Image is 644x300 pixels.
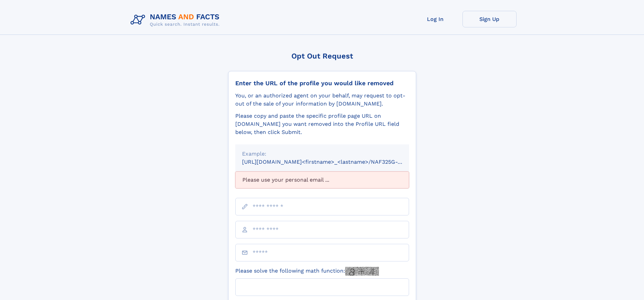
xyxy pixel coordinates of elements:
a: Log In [408,11,462,27]
img: Logo Names and Facts [128,11,225,29]
label: Please solve the following math function: [235,267,379,276]
div: Enter the URL of the profile you would like removed [235,79,409,87]
a: Sign Up [462,11,517,27]
div: Example: [242,150,402,158]
div: Please use your personal email ... [235,171,409,188]
div: Please copy and paste the specific profile page URL on [DOMAIN_NAME] you want removed into the Pr... [235,112,409,136]
div: Opt Out Request [228,52,416,60]
div: You, or an authorized agent on your behalf, may request to opt-out of the sale of your informatio... [235,92,409,108]
small: [URL][DOMAIN_NAME]<firstname>_<lastname>/NAF325G-xxxxxxxx [242,159,422,165]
